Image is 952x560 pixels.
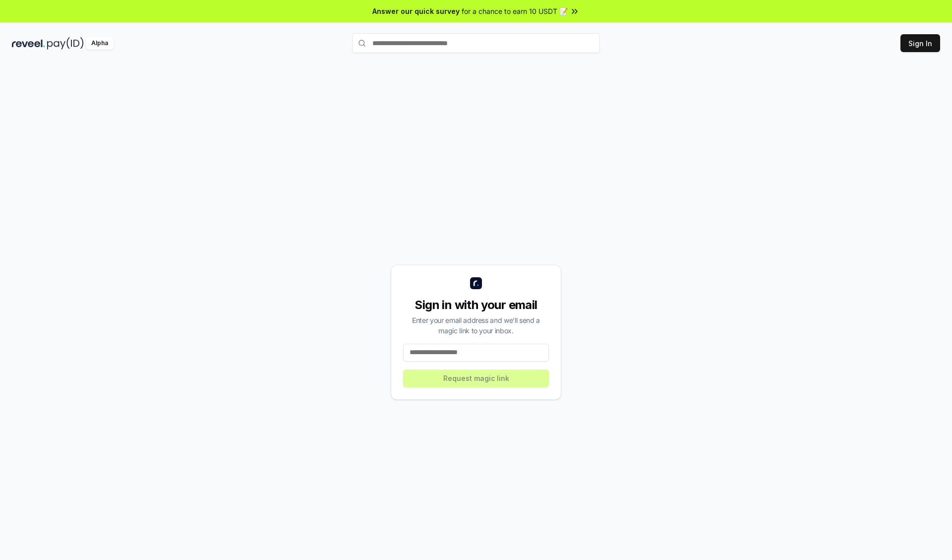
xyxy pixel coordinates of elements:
span: for a chance to earn 10 USDT 📝 [462,6,568,16]
img: logo_small [470,277,482,289]
span: Answer our quick survey [372,6,460,16]
div: Enter your email address and we’ll send a magic link to your inbox. [403,315,549,336]
img: pay_id [47,37,84,50]
button: Sign In [900,34,940,52]
div: Sign in with your email [403,297,549,313]
div: Alpha [86,37,114,50]
img: reveel_dark [12,37,45,50]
